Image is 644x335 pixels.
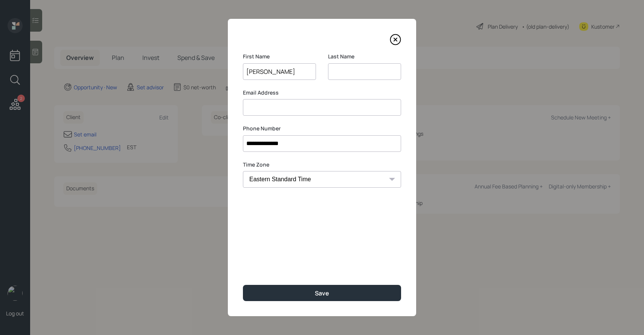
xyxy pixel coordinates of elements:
label: Email Address [243,89,401,96]
label: First Name [243,53,316,60]
label: Time Zone [243,161,401,168]
div: Save [315,289,329,297]
button: Save [243,285,401,301]
label: Last Name [328,53,401,60]
label: Phone Number [243,125,401,132]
